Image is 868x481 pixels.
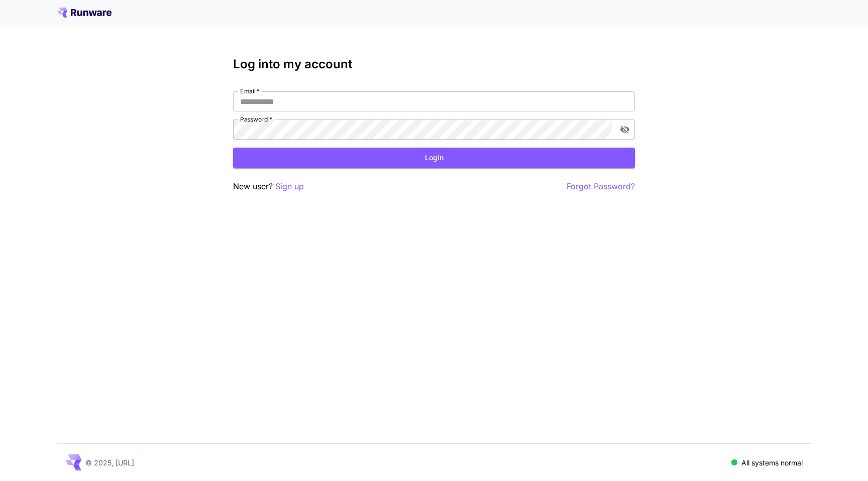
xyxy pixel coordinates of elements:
[741,457,803,468] p: All systems normal
[233,180,304,193] p: New user?
[616,121,634,139] button: toggle password visibility
[233,57,635,71] h3: Log into my account
[240,87,260,95] label: Email
[567,180,635,193] button: Forgot Password?
[240,115,272,124] label: Password
[275,180,304,193] button: Sign up
[85,457,134,468] p: © 2025, [URL]
[233,148,635,168] button: Login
